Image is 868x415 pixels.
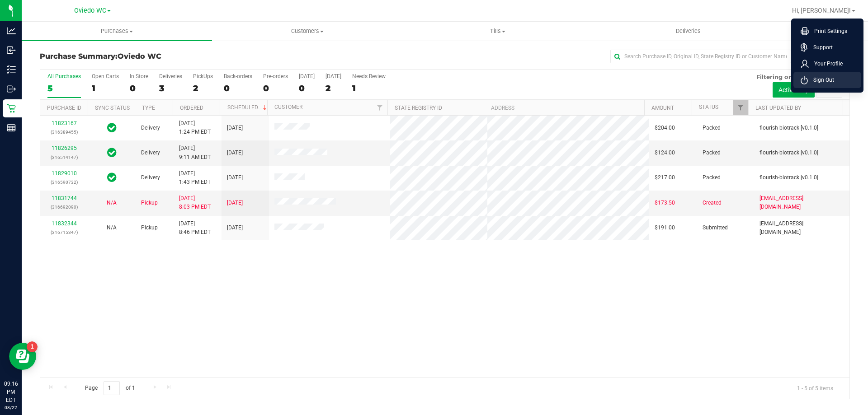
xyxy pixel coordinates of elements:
span: In Sync [107,171,117,184]
span: [DATE] [227,149,243,157]
div: Pre-orders [263,73,288,79]
span: Oviedo WC [74,7,106,14]
p: (316389455) [46,128,82,136]
inline-svg: Inventory [7,65,16,74]
a: Purchase ID [47,105,81,111]
inline-svg: Reports [7,123,16,132]
p: 09:16 PM EDT [4,380,18,404]
h3: Purchase Summary: [40,52,310,61]
span: In Sync [107,146,117,159]
div: 0 [263,83,288,93]
span: Pickup [141,224,158,232]
div: In Store [130,73,148,79]
span: Not Applicable [107,200,117,206]
p: 08/22 [4,404,18,411]
span: Delivery [141,149,160,157]
span: [DATE] 1:24 PM EDT [179,119,211,136]
a: Last Updated By [755,105,801,111]
a: Filter [373,100,387,115]
button: N/A [107,199,117,207]
span: [DATE] [227,224,243,232]
a: Ordered [180,105,203,111]
inline-svg: Outbound [7,84,16,93]
span: $217.00 [655,173,675,182]
div: 5 [47,83,81,93]
div: 0 [299,83,315,93]
span: flourish-biotrack [v0.1.0] [759,124,818,132]
span: Page of 1 [77,381,142,395]
a: 11829010 [52,170,77,177]
span: [EMAIL_ADDRESS][DOMAIN_NAME] [759,194,844,211]
span: $204.00 [655,124,675,132]
p: (316692090) [46,203,82,211]
span: [DATE] [227,173,243,182]
a: Tills [402,22,593,41]
span: $191.00 [655,224,675,232]
p: (316514147) [46,153,82,162]
th: Address [484,100,644,116]
a: State Registry ID [395,105,442,111]
a: Customers [212,22,402,41]
div: Back-orders [224,73,252,79]
div: 3 [159,83,182,93]
button: N/A [107,224,117,232]
span: flourish-biotrack [v0.1.0] [759,149,818,157]
div: 0 [224,83,252,93]
span: [DATE] [227,199,243,207]
a: Purchases [22,22,212,41]
input: 1 [104,381,120,395]
div: Deliveries [159,73,182,79]
span: Delivery [141,124,160,132]
span: [DATE] 8:46 PM EDT [179,219,211,237]
span: Purchases [22,27,212,35]
input: Search Purchase ID, Original ID, State Registry ID or Customer Name... [610,50,791,63]
div: 2 [193,83,213,93]
div: [DATE] [325,73,341,79]
span: In Sync [107,121,117,134]
a: 11823167 [52,120,77,126]
div: PickUps [193,73,213,79]
div: Open Carts [92,73,119,79]
span: [DATE] 8:03 PM EDT [179,194,211,211]
a: 11832344 [52,220,77,227]
span: Sign Out [808,75,834,84]
span: Print Settings [809,27,847,36]
inline-svg: Inbound [7,46,16,55]
p: (316590732) [46,178,82,187]
a: Deliveries [593,22,783,41]
span: [DATE] [227,124,243,132]
div: 1 [92,83,119,93]
span: Packed [703,124,721,132]
span: Hi, [PERSON_NAME]! [792,7,851,14]
span: Created [703,199,722,207]
span: Support [808,43,833,52]
button: Active only [773,82,815,98]
a: 11831744 [52,195,77,201]
div: 0 [130,83,148,93]
a: Status [699,104,718,110]
div: All Purchases [47,73,81,79]
span: Customers [212,27,402,35]
div: 2 [325,83,341,93]
span: flourish-biotrack [v0.1.0] [759,173,818,182]
span: Packed [703,173,721,182]
span: Pickup [141,199,158,207]
div: [DATE] [299,73,315,79]
span: Filtering on status: [756,73,815,80]
span: [DATE] 1:43 PM EDT [179,169,211,187]
span: $124.00 [655,149,675,157]
a: Type [142,105,155,111]
span: [EMAIL_ADDRESS][DOMAIN_NAME] [759,219,844,237]
a: Sync Status [95,105,130,111]
span: [DATE] 9:11 AM EDT [179,144,211,161]
span: Not Applicable [107,224,117,231]
span: Packed [703,149,721,157]
span: Deliveries [664,27,713,35]
span: Submitted [703,224,728,232]
iframe: Resource center unread badge [27,341,38,352]
span: Your Profile [809,59,843,68]
a: Filter [733,100,748,115]
inline-svg: Analytics [7,26,16,35]
a: 11826295 [52,145,77,151]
